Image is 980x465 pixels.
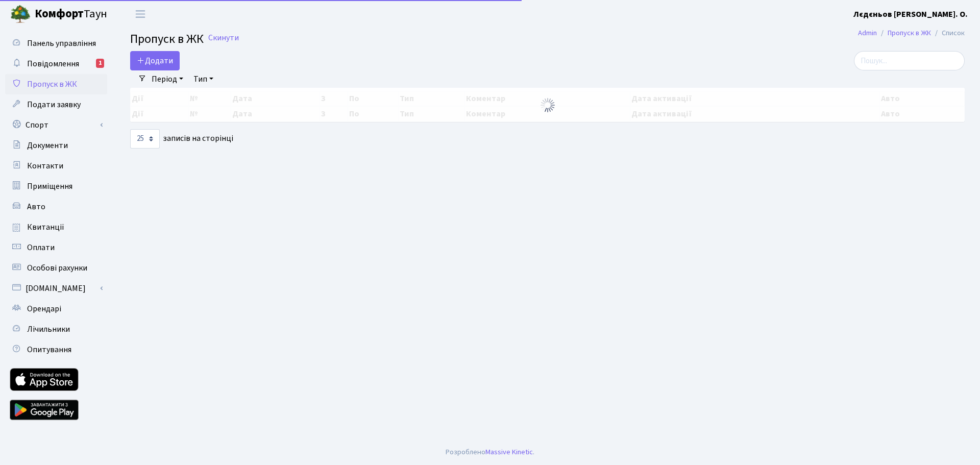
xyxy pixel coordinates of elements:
[27,344,71,355] span: Опитування
[130,129,233,149] label: записів на сторінці
[843,22,980,44] nav: breadcrumb
[5,176,107,197] a: Приміщення
[446,447,534,458] div: Розроблено .
[130,129,160,149] select: записів на сторінці
[27,140,68,151] span: Документи
[858,28,877,38] a: Admin
[27,58,79,69] span: Повідомлення
[5,33,107,54] a: Панель управління
[5,135,107,156] a: Документи
[27,181,72,192] span: Приміщення
[10,4,31,25] img: logo.png
[5,156,107,176] a: Контакти
[35,6,107,23] span: Таун
[5,339,107,360] a: Опитування
[485,447,533,457] a: Massive Kinetic
[128,6,153,22] button: Переключити навігацію
[5,54,107,74] a: Повідомлення1
[27,242,55,253] span: Оплати
[27,324,70,335] span: Лічильники
[5,94,107,115] a: Подати заявку
[148,70,187,88] a: Період
[137,55,173,66] span: Додати
[5,319,107,339] a: Лічильники
[931,28,965,39] li: Список
[96,59,104,68] div: 1
[853,8,968,20] a: Лєдєньов [PERSON_NAME]. О.
[130,51,180,70] a: Додати
[854,51,965,70] input: Пошук...
[540,97,556,113] img: Обробка...
[27,303,61,314] span: Орендарі
[35,6,84,22] b: Комфорт
[5,217,107,237] a: Квитанції
[208,33,239,43] a: Скинути
[888,28,931,38] a: Пропуск в ЖК
[189,70,217,88] a: Тип
[130,30,204,48] span: Пропуск в ЖК
[27,160,63,172] span: Контакти
[27,79,77,90] span: Пропуск в ЖК
[27,99,81,110] span: Подати заявку
[5,278,107,299] a: [DOMAIN_NAME]
[5,197,107,217] a: Авто
[27,222,64,233] span: Квитанції
[5,237,107,258] a: Оплати
[27,38,96,49] span: Панель управління
[27,201,45,212] span: Авто
[27,262,87,274] span: Особові рахунки
[5,258,107,278] a: Особові рахунки
[5,299,107,319] a: Орендарі
[5,115,107,135] a: Спорт
[5,74,107,94] a: Пропуск в ЖК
